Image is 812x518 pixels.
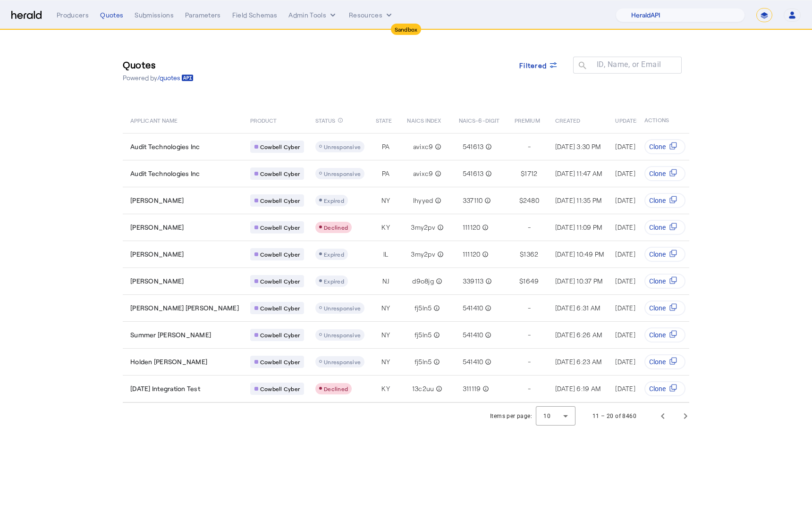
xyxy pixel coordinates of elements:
button: Clone [644,301,685,316]
mat-icon: info_outline [433,169,441,178]
span: $ [519,276,523,286]
span: KY [381,223,390,232]
span: 111120 [463,223,481,232]
span: IL [383,250,389,259]
span: [DATE] 6:23 AM [555,358,602,366]
span: Cowbell Cyber [260,331,300,339]
span: CREATED [555,115,581,125]
span: [DATE] 6:26 AM [555,331,602,339]
span: 3my2pv [411,250,435,259]
span: Cowbell Cyber [260,197,300,204]
span: 1712 [524,169,537,178]
span: [DATE] 5:00 PM [615,331,661,339]
span: Unresponsive [324,305,361,311]
span: NY [381,196,390,205]
mat-icon: info_outline [431,330,440,340]
button: Resources dropdown menu [349,10,394,20]
mat-label: ID, Name, or Email [597,60,661,69]
th: ACTIONS [637,107,690,133]
span: [DATE] 10:37 PM [555,277,603,285]
span: 541410 [463,303,483,313]
span: [DATE] 10:49 PM [555,250,604,258]
span: [PERSON_NAME] [130,276,184,286]
button: Clone [644,274,685,289]
span: PREMIUM [515,115,540,125]
h3: Quotes [123,58,194,71]
span: Summer [PERSON_NAME] [130,330,211,340]
span: avixc9 [413,169,433,178]
span: Clone [649,276,666,286]
mat-icon: info_outline [435,250,444,259]
mat-icon: info_outline [431,357,440,367]
span: - [528,357,531,367]
span: PA [382,142,390,151]
span: [DATE] 5:00 PM [615,169,661,177]
mat-icon: info_outline [483,276,492,286]
button: Clone [644,220,685,235]
div: Submissions [135,10,174,20]
span: 541410 [463,330,483,340]
button: internal dropdown menu [288,10,338,20]
span: 1362 [524,250,538,259]
span: 13c2uu [412,384,434,393]
span: [DATE] 6:31 AM [555,304,601,312]
mat-icon: info_outline [483,330,491,340]
span: [PERSON_NAME] [130,196,184,205]
div: Quotes [100,10,123,20]
mat-icon: info_outline [434,276,442,286]
button: Clone [644,247,685,262]
table: Table view of all quotes submitted by your platform [123,107,797,403]
a: /quotes [157,73,194,83]
span: [PERSON_NAME] [130,250,184,259]
span: 2480 [523,196,539,205]
span: fj5ln5 [414,330,432,340]
span: Declined [324,385,348,392]
span: - [528,384,531,393]
button: Next page [674,405,697,427]
span: avixc9 [413,142,433,151]
mat-icon: info_outline [483,142,492,151]
mat-icon: info_outline [435,223,444,232]
span: UPDATED [615,115,640,125]
span: Expired [324,197,344,204]
span: [DATE] 11:47 AM [555,169,602,177]
span: Expired [324,251,344,258]
span: - [528,223,531,232]
span: Cowbell Cyber [260,358,300,366]
span: fj5ln5 [414,357,432,367]
span: Clone [649,169,666,178]
span: Declined [324,224,348,231]
span: fj5ln5 [414,303,432,313]
mat-icon: info_outline [483,169,492,178]
mat-icon: info_outline [433,142,441,151]
div: Parameters [185,10,221,20]
button: Previous page [651,405,674,427]
span: [DATE] Integration Test [130,384,200,393]
button: Clone [644,327,685,343]
span: Filtered [519,60,547,70]
span: NY [381,303,390,313]
span: Cowbell Cyber [260,170,300,177]
span: Cowbell Cyber [260,143,300,150]
button: Clone [644,354,685,369]
span: 3my2pv [411,223,435,232]
span: d9o8jg [412,276,434,286]
div: 11 – 20 of 8460 [592,411,636,421]
span: [DATE] 6:19 AM [555,384,601,393]
span: Audit Technologies Inc [130,169,200,178]
span: Cowbell Cyber [260,224,300,231]
span: [DATE] 5:00 PM [615,304,661,312]
span: [DATE] 6:20 AM [615,384,662,393]
mat-icon: info_outline [482,196,491,205]
mat-icon: info_outline [431,303,440,313]
div: Sandbox [391,24,422,35]
span: NAICS-6-DIGIT [459,115,499,125]
span: [DATE] 5:00 PM [615,358,661,366]
span: 311119 [463,384,481,393]
span: [DATE] 11:10 PM [615,223,660,231]
span: Audit Technologies Inc [130,142,200,151]
mat-icon: info_outline [480,223,489,232]
span: PA [382,169,390,178]
div: Items per page: [490,411,532,421]
mat-icon: info_outline [434,384,442,393]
